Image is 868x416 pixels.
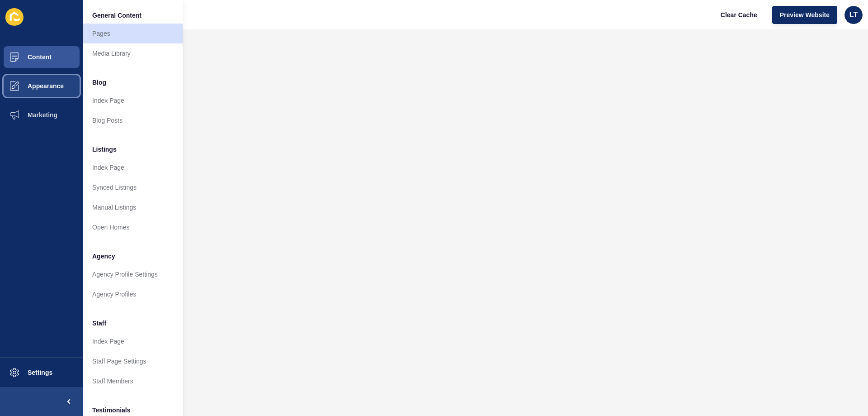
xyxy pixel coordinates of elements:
a: Media Library [83,43,183,63]
button: Clear Cache [713,6,765,24]
a: Blog Posts [83,110,183,130]
a: Agency Profiles [83,284,183,304]
span: Listings [92,145,117,154]
a: Index Page [83,91,183,110]
a: Staff Members [83,371,183,391]
span: Testimonials [92,406,131,415]
a: Pages [83,24,183,43]
a: Manual Listings [83,197,183,217]
span: General Content [92,11,142,20]
span: Blog [92,78,106,87]
span: Staff [92,319,106,328]
span: Clear Cache [721,10,757,19]
span: Preview Website [780,10,830,19]
a: Index Page [83,331,183,351]
a: Synced Listings [83,177,183,197]
a: Open Homes [83,217,183,237]
span: Agency [92,252,115,261]
a: Staff Page Settings [83,351,183,371]
a: Index Page [83,158,183,177]
button: Preview Website [772,6,837,24]
a: Agency Profile Settings [83,264,183,284]
span: LT [849,10,858,19]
